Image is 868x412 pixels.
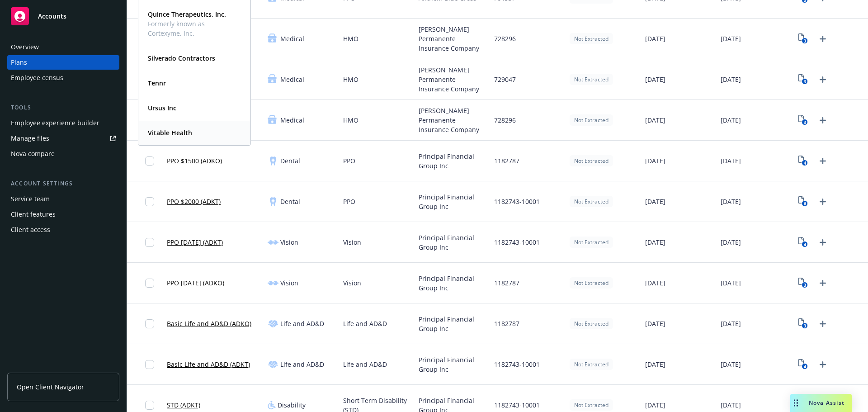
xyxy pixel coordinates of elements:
span: 1182743-10001 [494,360,540,369]
div: Not Extracted [570,399,613,411]
span: [DATE] [645,75,665,84]
span: 1182743-10001 [494,400,540,410]
a: View Plan Documents [796,72,811,87]
span: 1182743-10001 [494,237,540,247]
a: Employee census [7,71,119,85]
div: Not Extracted [570,155,613,166]
span: [DATE] [721,319,741,328]
span: Open Client Navigator [17,382,84,392]
span: [DATE] [645,278,665,288]
a: Upload Plan Documents [816,317,830,331]
a: Upload Plan Documents [816,276,830,290]
span: Principal Financial Group Inc [419,192,487,211]
a: PPO $2000 (ADKT) [167,197,221,206]
a: View Plan Documents [796,235,811,250]
div: Client access [11,223,50,237]
span: 728296 [494,115,516,125]
input: Toggle Row Selected [145,279,154,288]
span: [PERSON_NAME] Permanente Insurance Company [419,24,487,53]
text: 4 [804,160,806,166]
span: [DATE] [721,115,741,125]
div: Plans [11,55,27,70]
strong: Ursus Inc [148,104,176,112]
a: Basic Life and AD&D (ADKT) [167,360,250,369]
span: Principal Financial Group Inc [419,152,487,170]
span: Principal Financial Group Inc [419,314,487,333]
div: Not Extracted [570,74,613,85]
span: [DATE] [721,75,741,84]
div: Account settings [7,179,119,188]
div: Overview [11,40,39,54]
span: [DATE] [645,400,665,410]
span: Life and AD&D [280,319,324,328]
span: Dental [280,197,300,206]
a: Manage files [7,131,119,146]
span: [DATE] [645,115,665,125]
text: 4 [804,364,806,369]
div: Not Extracted [570,277,613,289]
strong: Quince Therapeutics, Inc. [148,10,226,19]
div: Client features [11,207,56,222]
div: Employee census [11,71,63,85]
a: Basic Life and AD&D (ADKO) [167,319,251,328]
input: Toggle Row Selected [145,360,154,369]
strong: Tennr [148,79,166,87]
text: 4 [804,242,806,247]
span: Nova Assist [809,399,844,407]
div: Not Extracted [570,359,613,370]
a: View Plan Documents [796,194,811,209]
span: Accounts [38,13,66,20]
span: Principal Financial Group Inc [419,274,487,293]
span: Life and AD&D [343,319,387,328]
span: Medical [280,34,304,43]
a: Upload Plan Documents [816,194,830,209]
span: Principal Financial Group Inc [419,355,487,374]
text: 3 [804,79,806,85]
span: Principal Financial Group Inc [419,233,487,252]
span: [DATE] [645,156,665,166]
input: Toggle Row Selected [145,197,154,206]
span: [DATE] [721,34,741,43]
div: Not Extracted [570,196,613,207]
span: Vision [280,237,298,247]
a: Overview [7,40,119,54]
a: Upload Plan Documents [816,72,830,87]
span: [DATE] [721,360,741,369]
div: Service team [11,192,50,206]
input: Toggle Row Selected [145,238,154,247]
span: PPO [343,197,355,206]
a: Plans [7,55,119,70]
text: 3 [804,119,806,125]
span: [DATE] [721,278,741,288]
span: PPO [343,156,355,166]
input: Toggle Row Selected [145,319,154,328]
input: Toggle Row Selected [145,401,154,410]
span: HMO [343,34,359,43]
span: Life and AD&D [280,360,324,369]
a: PPO [DATE] (ADKT) [167,237,223,247]
span: 1182787 [494,156,519,166]
div: Not Extracted [570,33,613,44]
a: View Plan Documents [796,113,811,128]
span: [DATE] [721,400,741,410]
a: PPO $1500 (ADKO) [167,156,222,166]
div: Not Extracted [570,114,613,126]
span: Vision [343,278,361,288]
span: [DATE] [645,197,665,206]
span: [DATE] [645,319,665,328]
span: Formerly known as Cortexyme, Inc. [148,19,239,38]
strong: Vitable Health [148,128,192,137]
div: Manage files [11,131,49,146]
span: HMO [343,75,359,84]
a: View Plan Documents [796,357,811,372]
span: [DATE] [721,156,741,166]
span: Life and AD&D [343,360,387,369]
span: Vision [343,237,361,247]
a: Upload Plan Documents [816,32,830,46]
a: Nova compare [7,147,119,161]
div: Drag to move [790,394,802,412]
strong: Silverado Contractors [148,54,215,62]
span: [PERSON_NAME] Permanente Insurance Company [419,65,487,94]
text: 3 [804,38,806,44]
div: Employee experience builder [11,116,99,130]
